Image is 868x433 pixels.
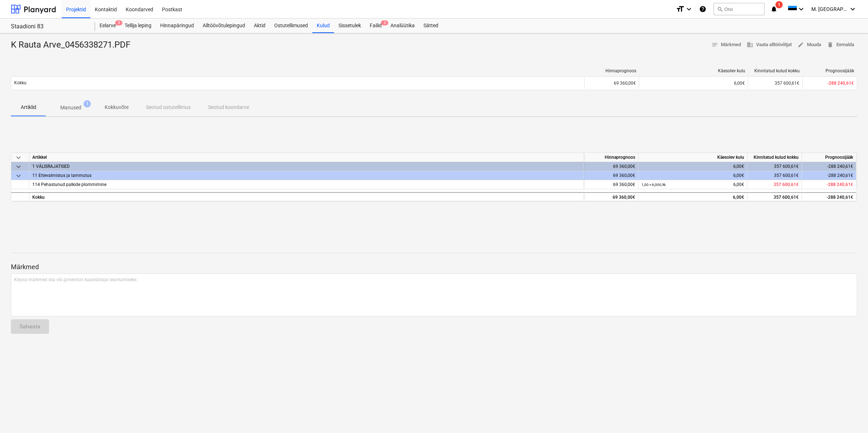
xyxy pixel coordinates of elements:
span: keyboard_arrow_down [14,153,23,162]
div: 6,00€ [641,162,744,171]
div: 69 360,00€ [584,171,638,180]
p: Kokkuvõte [105,104,129,111]
div: 6,00€ [642,81,745,86]
div: K Rauta Arve_0456338271.PDF [11,39,136,51]
div: 357 600,61€ [748,77,802,89]
span: 357 600,61€ [774,182,799,187]
i: format_size [676,5,685,13]
div: -288 240,61€ [802,171,856,180]
a: Sätted [419,19,443,33]
div: 6,00€ [641,193,744,202]
div: 357 600,61€ [747,192,802,201]
span: search [717,6,723,12]
button: Märkmed [709,39,744,50]
i: keyboard_arrow_down [848,5,857,13]
a: Eelarve5 [95,19,120,33]
button: Otsi [714,3,764,15]
span: delete [827,41,833,48]
div: Käesolev kulu [642,68,745,73]
span: -288 240,61€ [827,81,854,86]
div: -288 240,61€ [802,162,856,171]
span: Vaata alltöövõtjat [747,41,792,49]
a: Kulud [312,19,334,33]
div: Artikkel [29,153,584,162]
span: 5 [115,20,122,25]
p: Märkmed [11,263,857,271]
div: Prognoosijääk [802,153,856,162]
div: 69 360,00€ [584,192,638,201]
span: 1 [84,100,91,108]
span: Eemalda [827,41,854,49]
span: keyboard_arrow_down [14,171,23,180]
div: Käesolev kulu [638,153,747,162]
a: Sissetulek [334,19,365,33]
i: Abikeskus [699,5,706,13]
a: Analüütika [386,19,419,33]
p: Kokku [14,80,27,86]
span: M. [GEOGRAPHIC_DATA] [811,6,848,12]
span: edit [798,41,804,48]
div: Eelarve [95,19,120,33]
span: business [747,41,753,48]
div: 6,00€ [641,180,744,189]
i: notifications [770,5,778,13]
span: keyboard_arrow_down [14,162,23,171]
span: 1 [775,1,783,8]
a: Hinnapäringud [156,19,198,33]
div: Kinnitatud kulud kokku [751,68,800,73]
div: 357 600,61€ [747,171,802,180]
a: Alltöövõtulepingud [198,19,250,33]
div: 11 Ettevalmistus ja lammutus [32,171,581,180]
button: Vaata alltöövõtjat [744,39,795,50]
div: -288 240,61€ [802,192,856,201]
a: Failid2 [365,19,386,33]
p: Artiklid [20,104,37,111]
div: Failid [365,19,386,33]
div: 69 360,00€ [584,180,638,189]
span: notes [711,41,718,48]
button: Muuda [795,39,824,50]
span: 114 Pehastunud palkide plommimine [32,182,106,187]
div: Hinnaprognoos [588,68,636,73]
button: Eemalda [824,39,857,50]
div: Kinnitatud kulud kokku [747,153,802,162]
a: Tellija leping [120,19,156,33]
i: keyboard_arrow_down [685,5,693,13]
div: 69 360,00€ [584,77,639,89]
span: 2 [381,20,388,25]
div: 69 360,00€ [584,162,638,171]
div: Prognoosijääk [806,68,854,73]
div: 357 600,61€ [747,162,802,171]
small: 1,00 × 6,00€ / tk [641,183,666,187]
span: Muuda [798,41,821,49]
a: Ostutellimused [270,19,312,33]
span: -288 240,61€ [827,182,853,187]
div: 6,00€ [641,171,744,180]
span: Märkmed [711,41,741,49]
i: keyboard_arrow_down [797,5,806,13]
div: 1 VÄLISRAJATISED [32,162,581,171]
p: Manused [60,104,81,112]
div: Hinnaprognoos [584,153,638,162]
a: Aktid [250,19,270,33]
div: Kokku [29,192,584,201]
div: Staadioni 83 [11,23,86,31]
